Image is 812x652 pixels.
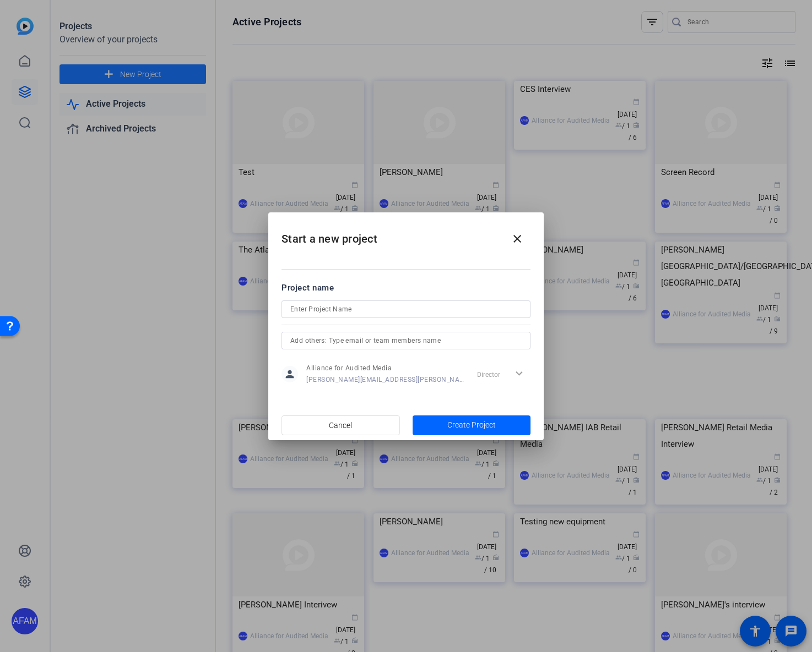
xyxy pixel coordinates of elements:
h2: Start a new project [268,212,544,257]
span: Alliance for Audited Media [306,364,464,372]
input: Add others: Type email or team members name [290,334,522,347]
mat-icon: person [282,366,298,382]
button: Cancel [282,415,400,435]
div: Project name [282,282,530,294]
mat-icon: close [511,232,524,245]
span: [PERSON_NAME][EMAIL_ADDRESS][PERSON_NAME][DOMAIN_NAME] [306,375,464,384]
span: Cancel [329,415,352,436]
button: Create Project [413,415,531,435]
span: Create Project [447,419,496,431]
input: Enter Project Name [290,303,522,316]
